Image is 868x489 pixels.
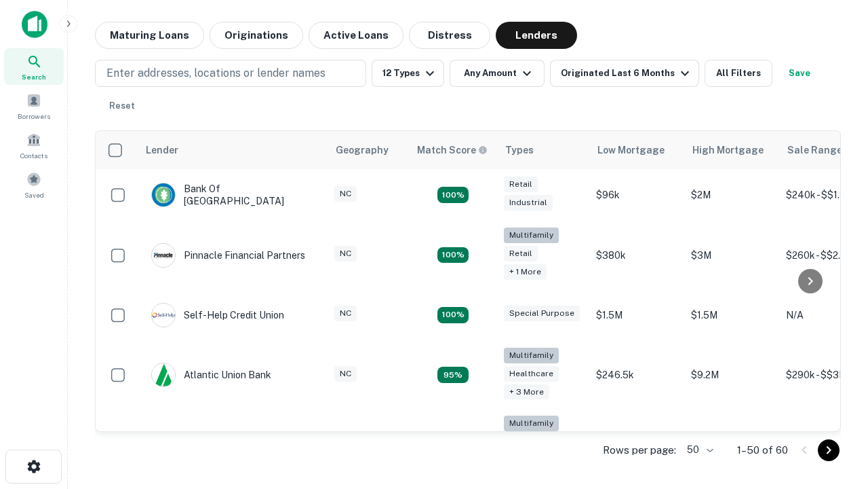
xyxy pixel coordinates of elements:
div: Industrial [504,195,553,211]
div: Healthcare [504,366,559,382]
td: $2M [684,169,779,221]
div: Retail [504,177,538,192]
div: Bank Of [GEOGRAPHIC_DATA] [151,183,314,207]
th: Low Mortgage [589,131,684,169]
div: NC [334,186,357,202]
button: All Filters [705,60,772,87]
div: Matching Properties: 15, hasApolloMatch: undefined [437,187,469,203]
div: Originated Last 6 Months [561,65,693,81]
a: Search [4,48,64,85]
div: Sale Range [787,142,842,158]
div: + 1 more [504,264,547,280]
th: Lender [138,131,328,169]
p: 1–50 of 60 [737,442,788,458]
td: $246.5k [589,341,684,410]
iframe: Chat Widget [800,380,868,446]
div: Matching Properties: 9, hasApolloMatch: undefined [437,367,469,383]
th: High Mortgage [684,131,779,169]
img: picture [152,183,175,206]
th: Capitalize uses an advanced AI algorithm to match your search with the best lender. The match sco... [409,131,497,169]
div: Capitalize uses an advanced AI algorithm to match your search with the best lender. The match sco... [417,143,488,158]
td: $96k [589,169,684,221]
div: Multifamily [504,416,559,431]
div: Special Purpose [504,306,580,321]
td: $1.5M [589,289,684,341]
td: $246k [589,409,684,477]
div: Pinnacle Financial Partners [151,243,305,268]
div: Geography [336,142,389,158]
td: $9.2M [684,341,779,410]
button: Originated Last 6 Months [550,60,699,87]
button: Originations [210,22,303,49]
p: Rows per page: [603,442,676,458]
th: Types [497,131,589,169]
img: picture [152,304,175,327]
button: Save your search to get updates of matches that match your search criteria. [778,60,821,87]
td: $3.2M [684,409,779,477]
div: + 3 more [504,384,549,400]
p: Enter addresses, locations or lender names [106,65,325,81]
div: Multifamily [504,228,559,243]
div: Matching Properties: 11, hasApolloMatch: undefined [437,307,469,323]
div: The Fidelity Bank [151,431,261,456]
a: Borrowers [4,88,64,124]
h6: Match Score [417,143,485,158]
div: NC [334,366,357,382]
button: 12 Types [372,60,444,87]
div: NC [334,306,357,321]
div: Lender [146,142,178,158]
div: Atlantic Union Bank [151,363,271,387]
button: Any Amount [450,60,545,87]
span: Search [22,71,46,82]
div: NC [334,246,357,261]
button: Reset [100,92,144,120]
span: Saved [24,189,44,200]
button: Maturing Loans [95,22,204,49]
button: Go to next page [818,439,840,461]
div: 50 [682,440,715,460]
div: Multifamily [504,348,559,363]
img: capitalize-icon.png [22,11,47,38]
td: $380k [589,221,684,289]
a: Saved [4,166,64,203]
button: Lenders [496,22,577,49]
div: Retail [504,246,538,261]
td: $1.5M [684,289,779,341]
a: Contacts [4,127,64,164]
span: Contacts [20,150,47,161]
div: Self-help Credit Union [151,303,284,327]
img: picture [152,244,175,267]
span: Borrowers [18,111,50,122]
div: Low Mortgage [597,142,665,158]
th: Geography [328,131,409,169]
button: Active Loans [309,22,403,49]
button: Distress [409,22,490,49]
td: $3M [684,221,779,289]
button: Enter addresses, locations or lender names [95,60,366,87]
img: picture [152,363,175,386]
div: Matching Properties: 17, hasApolloMatch: undefined [437,247,469,264]
div: Types [505,142,534,158]
div: High Mortgage [692,142,764,158]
